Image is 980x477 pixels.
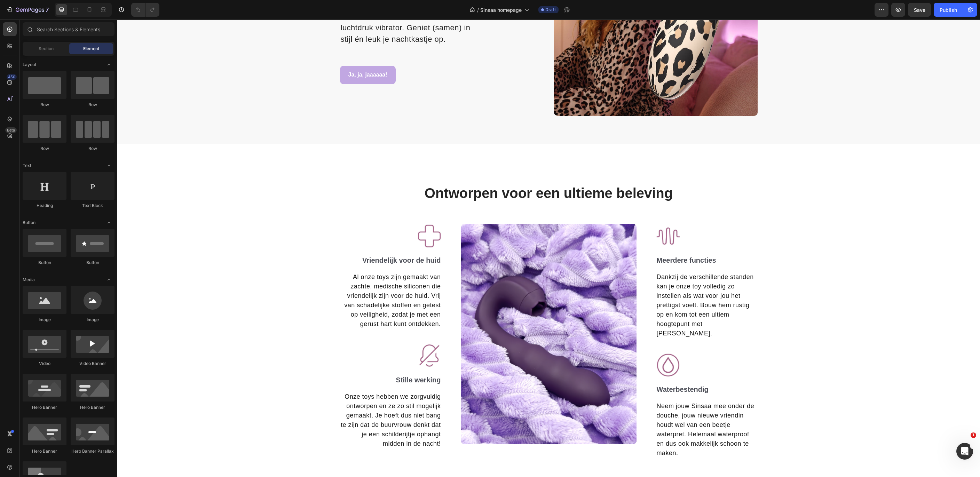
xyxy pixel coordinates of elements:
[300,204,324,229] img: gempages_577843925499249340-60bb4f51-bf09-46ea-8930-38e026068ff8.jpg
[940,6,957,14] div: Publish
[23,220,35,226] span: Button
[539,382,640,438] p: Neem jouw Sinsaa mee onder de douche, jouw nieuwe vriendin houdt wel van een beetje waterpret. He...
[231,50,270,61] p: Ja, ja, jaaaaaa!
[344,204,519,425] video: Video
[131,3,159,17] div: Undo/Redo
[908,3,931,17] button: Save
[103,217,114,228] span: Toggle open
[103,160,114,171] span: Toggle open
[971,432,976,438] span: 1
[539,204,563,229] img: gempages_577843925499249340-a644a597-5700-44e4-8191-b333bc9d533a.jpg
[477,6,479,14] span: /
[103,59,114,70] span: Toggle open
[223,373,324,429] p: Onze toys hebben we zorgvuldig ontworpen en ze zo stil mogelijk gemaakt. Je hoeft dus niet bang t...
[5,127,17,133] div: Beta
[103,274,114,285] span: Toggle open
[23,317,66,323] div: Image
[71,145,114,152] div: Row
[539,253,640,319] p: Dankzij de verschillende standen kan je onze toy volledig zo instellen als wat voor jou het prett...
[3,3,52,17] button: 7
[23,360,66,367] div: Video
[914,7,925,13] span: Save
[480,6,522,14] span: Sinsaa homepage
[71,202,114,209] div: Text Block
[23,162,31,169] span: Text
[23,404,66,411] div: Hero Banner
[23,277,35,283] span: Media
[71,317,114,323] div: Image
[539,236,640,245] p: Meerdere functies
[23,202,66,209] div: Heading
[539,365,640,374] p: Waterbestendig
[39,46,54,52] span: Section
[117,19,980,477] iframe: Design area
[23,260,66,266] div: Button
[83,46,99,52] span: Element
[223,253,324,309] p: Al onze toys zijn gemaakt van zachte, medische siliconen die vriendelijk zijn voor de huid. Vrij ...
[545,7,556,13] span: Draft
[71,260,114,266] div: Button
[934,3,963,17] button: Publish
[46,6,49,14] p: 7
[956,443,973,460] iframe: Intercom live chat
[539,333,563,358] img: gempages_577843925499249340-da827a9c-433c-4ee7-98b3-3a794e51c352.jpg
[223,236,324,245] p: Vriendelijk voor de huid
[300,324,324,348] img: gempages_577843925499249340-95a4cb53-d283-4337-9188-c7dd03c5d98a.jpg
[71,102,114,108] div: Row
[23,102,66,108] div: Row
[71,360,114,367] div: Video Banner
[223,356,324,365] p: Stille werking
[23,22,114,36] input: Search Sections & Elements
[23,448,66,454] div: Hero Banner
[7,74,17,80] div: 450
[71,404,114,411] div: Hero Banner
[223,46,278,65] button: <p>Ja, ja, jaaaaaa!</p>
[71,448,114,454] div: Hero Banner Parallax
[23,62,36,68] span: Layout
[23,145,66,152] div: Row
